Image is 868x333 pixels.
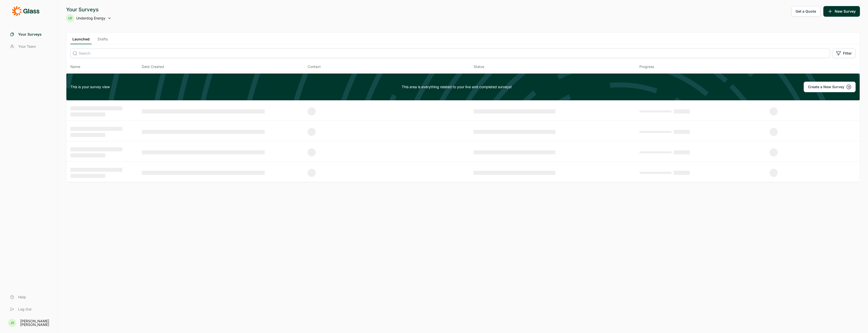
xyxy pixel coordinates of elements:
[66,6,112,13] div: Your Surveys
[823,6,860,17] button: New Survey
[70,84,110,89] span: This is your survey view
[804,82,856,92] button: Create a New Survey
[96,37,110,44] a: Drafts
[70,37,92,44] a: Launched
[843,51,852,56] span: Filter
[18,44,36,49] span: Your Team
[66,14,74,22] div: UE
[18,307,32,312] span: Log Out
[70,64,80,69] span: Name
[18,32,42,37] span: Your Surveys
[142,64,164,69] span: Date Created
[70,49,830,58] input: Search
[791,6,820,17] button: Get a Quote
[402,84,512,89] p: This area is everything related to your live and completed surveys!
[8,319,16,327] div: JS
[832,49,856,58] button: Filter
[76,16,105,21] span: Underdog Energy
[18,295,26,300] span: Help
[20,319,52,326] div: [PERSON_NAME] [PERSON_NAME]
[474,64,484,69] div: Status
[639,64,654,69] div: Progress
[308,64,321,69] div: Contact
